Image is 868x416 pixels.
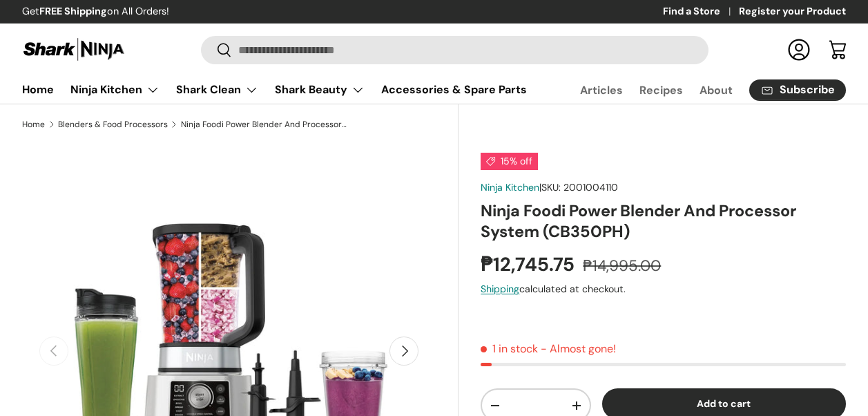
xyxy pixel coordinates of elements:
a: Subscribe [749,79,846,101]
span: 2001004110 [563,181,618,193]
s: ₱14,995.00 [583,256,661,276]
p: - Almost gone! [541,341,616,356]
summary: Shark Clean [168,76,267,104]
summary: Shark Beauty [267,76,373,104]
img: Shark Ninja Philippines [22,36,126,63]
a: Shark Beauty [275,76,365,104]
summary: Ninja Kitchen [62,76,168,104]
span: SKU: [541,181,561,193]
span: 15% off [481,153,538,170]
p: Get on All Orders! [22,4,169,19]
a: About [700,77,733,104]
a: Ninja Foodi Power Blender And Processor System (CB350PH) [181,120,347,129]
a: Blenders & Food Processors [58,120,168,129]
a: Register your Product [739,4,846,19]
strong: FREE Shipping [39,5,107,17]
nav: Breadcrumbs [22,118,459,131]
span: | [539,181,618,193]
nav: Secondary [547,76,846,104]
a: Shipping [481,283,519,295]
div: calculated at checkout. [481,282,846,296]
a: Home [22,76,54,103]
span: 1 in stock [481,341,538,356]
a: Articles [580,77,623,104]
a: Ninja Kitchen [70,76,160,104]
nav: Primary [22,76,527,104]
strong: ₱12,745.75 [481,252,578,277]
a: Find a Store [663,4,739,19]
a: Shark Clean [176,76,258,104]
a: Accessories & Spare Parts [381,76,527,103]
span: Subscribe [780,84,835,95]
a: Recipes [639,77,683,104]
h1: Ninja Foodi Power Blender And Processor System (CB350PH) [481,200,846,243]
a: Ninja Kitchen [481,181,539,193]
a: Home [22,120,45,129]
